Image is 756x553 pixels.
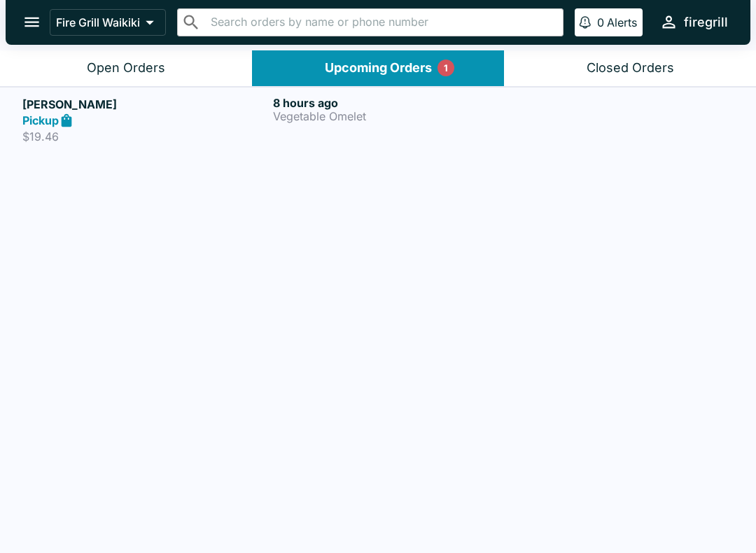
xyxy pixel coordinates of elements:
[273,110,518,122] p: Vegetable Omelet
[587,60,674,76] div: Closed Orders
[206,13,557,32] input: Search orders by name or phone number
[325,60,432,76] div: Upcoming Orders
[684,14,728,31] div: firegrill
[22,113,59,127] strong: Pickup
[597,15,604,29] p: 0
[273,96,518,110] h6: 8 hours ago
[607,15,637,29] p: Alerts
[87,60,165,76] div: Open Orders
[50,9,166,36] button: Fire Grill Waikiki
[14,4,50,40] button: open drawer
[56,15,140,29] p: Fire Grill Waikiki
[22,129,267,143] p: $19.46
[22,96,267,113] h5: [PERSON_NAME]
[444,61,448,75] p: 1
[654,7,734,37] button: firegrill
